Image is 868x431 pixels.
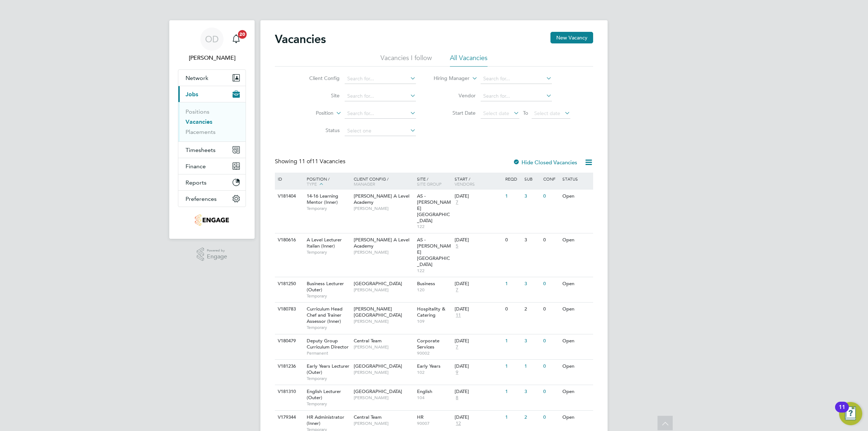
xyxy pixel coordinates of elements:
[354,421,413,426] span: [PERSON_NAME]
[561,277,592,291] div: Open
[561,303,592,316] div: Open
[354,414,382,420] span: Central Team
[523,334,541,348] div: 3
[178,174,246,190] button: Reports
[455,193,502,199] div: [DATE]
[292,110,333,117] label: Position
[354,306,402,318] span: [PERSON_NAME][GEOGRAPHIC_DATA]
[307,280,344,293] span: Business Lecturer (Outer)
[503,334,522,348] div: 1
[354,287,413,293] span: [PERSON_NAME]
[541,233,560,247] div: 0
[307,306,342,324] span: Curriculum Head Chef and Trainer Assessor (Inner)
[354,363,402,369] span: [GEOGRAPHIC_DATA]
[417,363,441,369] span: Early Years
[354,395,413,401] span: [PERSON_NAME]
[354,344,413,350] span: [PERSON_NAME]
[178,70,246,86] button: Network
[197,248,227,261] a: Powered byEngage
[561,385,592,398] div: Open
[523,277,541,291] div: 3
[417,421,451,426] span: 90007
[178,86,246,102] button: Jobs
[503,233,522,247] div: 0
[417,224,451,229] span: 122
[513,159,577,166] label: Hide Closed Vacancies
[455,389,502,395] div: [DATE]
[561,173,592,185] div: Status
[307,363,349,375] span: Early Years Lecturer (Outer)
[345,74,416,84] input: Search for...
[417,193,451,224] span: AS - [PERSON_NAME][GEOGRAPHIC_DATA]
[503,173,522,185] div: Reqd
[276,277,301,291] div: V181250
[455,287,459,293] span: 7
[455,243,459,249] span: 5
[299,158,345,165] span: 11 Vacancies
[276,360,301,373] div: V181236
[178,142,246,158] button: Timesheets
[275,158,347,165] div: Showing
[455,414,502,421] div: [DATE]
[541,303,560,316] div: 0
[354,318,413,324] span: [PERSON_NAME]
[275,32,326,46] h2: Vacancies
[523,233,541,247] div: 3
[186,118,212,125] a: Vacancies
[345,109,416,119] input: Search for...
[455,281,502,287] div: [DATE]
[523,360,541,373] div: 1
[178,191,246,207] button: Preferences
[550,32,593,43] button: New Vacancy
[455,181,475,187] span: Vendors
[503,360,522,373] div: 1
[417,268,451,274] span: 122
[503,303,522,316] div: 0
[354,206,413,211] span: [PERSON_NAME]
[307,206,350,211] span: Temporary
[307,376,350,381] span: Temporary
[417,388,432,394] span: English
[276,411,301,424] div: V179344
[521,108,530,118] span: To
[186,163,206,170] span: Finance
[178,158,246,174] button: Finance
[450,54,488,67] li: All Vacancies
[354,193,409,205] span: [PERSON_NAME] A Level Academy
[434,92,476,99] label: Vendor
[839,407,845,417] div: 11
[503,385,522,398] div: 1
[354,237,409,249] span: [PERSON_NAME] A Level Academy
[354,249,413,255] span: [PERSON_NAME]
[276,334,301,348] div: V180479
[195,214,229,226] img: jambo-logo-retina.png
[186,108,209,115] a: Positions
[186,195,217,202] span: Preferences
[307,237,342,249] span: A Level Lecturer Italian (Inner)
[428,75,469,82] label: Hiring Manager
[178,28,246,62] a: OD[PERSON_NAME]
[307,414,344,426] span: HR Administrator (Inner)
[839,402,862,425] button: Open Resource Center, 11 new notifications
[523,385,541,398] div: 3
[455,237,502,243] div: [DATE]
[178,54,246,62] span: Ollie Dart
[561,360,592,373] div: Open
[541,173,560,185] div: Conf
[307,181,317,187] span: Type
[205,34,219,44] span: OD
[345,126,416,136] input: Select one
[307,338,349,350] span: Deputy Group Curriculum Director
[455,344,459,350] span: 7
[186,128,216,135] a: Placements
[455,369,459,376] span: 9
[276,303,301,316] div: V180783
[523,190,541,203] div: 3
[417,287,451,293] span: 120
[455,421,462,427] span: 12
[455,363,502,369] div: [DATE]
[207,254,227,260] span: Engage
[354,181,375,187] span: Manager
[541,277,560,291] div: 0
[352,173,415,190] div: Client Config /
